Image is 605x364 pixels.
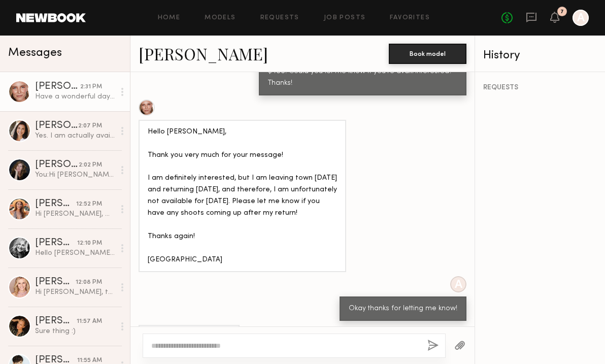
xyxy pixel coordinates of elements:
div: 2:02 PM [79,160,102,170]
div: [PERSON_NAME] [35,121,78,131]
div: You: Hi [PERSON_NAME]- Wanted to check-in if you were still interested? [35,170,115,180]
div: [PERSON_NAME] [35,316,77,326]
div: [PERSON_NAME] [35,82,80,92]
div: [PERSON_NAME] [35,199,76,209]
span: Messages [8,47,62,59]
div: REQUESTS [483,84,597,91]
div: 12:10 PM [77,239,102,248]
div: Hi [PERSON_NAME], Good to hear from you and Happy [DATE]! Yes, I am available on 8/14 and interes... [35,209,115,219]
div: 12:52 PM [76,200,102,209]
div: Okay thanks for letting me know! [349,303,457,315]
div: 2:07 PM [78,121,102,131]
a: Home [158,15,181,21]
div: Yes. I am actually available/ interested. I come from [GEOGRAPHIC_DATA], so my minimum is $500. C... [35,131,115,141]
div: Hello [PERSON_NAME], Thank you very much for your message! I am definitely interested, but I am l... [148,126,337,266]
a: Models [205,15,236,21]
div: [PERSON_NAME] [35,277,76,287]
div: 7 [560,9,564,15]
div: 12:08 PM [76,278,102,287]
a: Favorites [390,15,430,21]
div: Sure thing :) [35,326,115,336]
a: Requests [260,15,299,21]
a: [PERSON_NAME] [139,43,268,64]
div: 2:31 PM [80,82,102,92]
a: Job Posts [324,15,366,21]
div: Hi [PERSON_NAME], thank you so much for your message. I’m already booked [DATE][DATE] for a half ... [35,287,115,297]
a: Book model [389,49,466,57]
a: A [573,10,589,26]
div: [PERSON_NAME] [35,238,77,248]
div: [PERSON_NAME] [35,160,79,170]
div: 11:57 AM [77,317,102,326]
div: History [483,50,597,61]
div: Hello [PERSON_NAME] Thank you so much for your message . Sorry I won’t be able … I am in [GEOGRAP... [35,248,115,258]
button: Book model [389,44,466,64]
div: Have a wonderful day! :) [35,92,115,102]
